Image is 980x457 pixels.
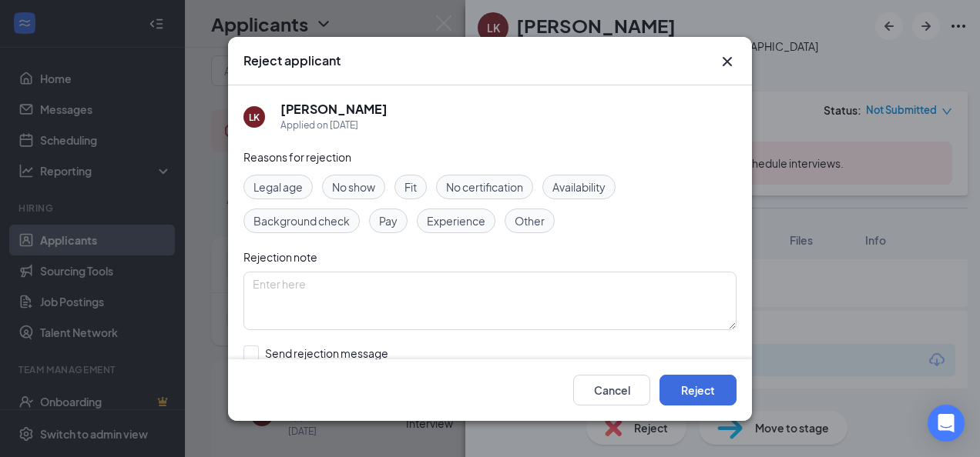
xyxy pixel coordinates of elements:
[249,110,260,123] div: LK
[243,250,317,264] span: Rejection note
[280,101,388,118] h5: [PERSON_NAME]
[243,52,341,69] h3: Reject applicant
[253,212,350,229] span: Background check
[280,118,388,133] div: Applied on [DATE]
[253,178,303,195] span: Legal age
[659,374,737,405] button: Reject
[928,405,965,442] div: Open Intercom Messenger
[573,374,650,405] button: Cancel
[446,178,523,195] span: No certification
[404,178,417,195] span: Fit
[379,212,398,229] span: Pay
[427,212,485,229] span: Experience
[515,212,545,229] span: Other
[552,178,606,195] span: Availability
[243,150,351,164] span: Reasons for rejection
[332,178,375,195] span: No show
[718,52,737,71] svg: Cross
[718,52,737,71] button: Close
